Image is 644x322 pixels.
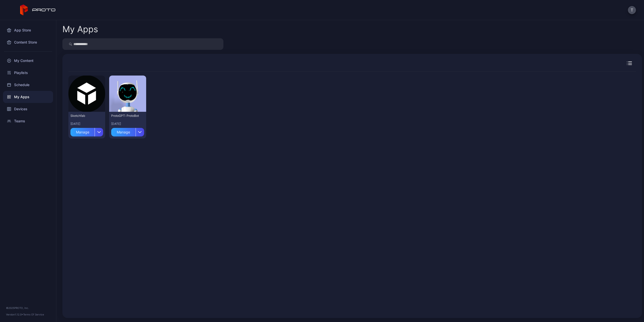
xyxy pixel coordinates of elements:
a: My Apps [3,91,53,103]
a: Teams [3,115,53,127]
a: Terms Of Service [23,313,44,316]
a: Devices [3,103,53,115]
button: Manage [111,126,144,136]
span: Version 1.12.0 • [6,313,23,316]
div: Manage [111,128,135,136]
a: Content Store [3,36,53,48]
div: ProtoGPT: ProtoBot [111,114,139,118]
button: T [628,6,636,14]
div: [DATE] [111,122,144,126]
div: Sketchfab [70,114,98,118]
a: Playlists [3,67,53,79]
div: [DATE] [70,122,103,126]
a: My Content [3,55,53,67]
div: Manage [70,128,95,136]
a: Schedule [3,79,53,91]
div: My Apps [62,25,98,33]
a: App Store [3,24,53,36]
button: Manage [70,126,103,136]
div: © 2025 PROTO, Inc. [6,306,50,310]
